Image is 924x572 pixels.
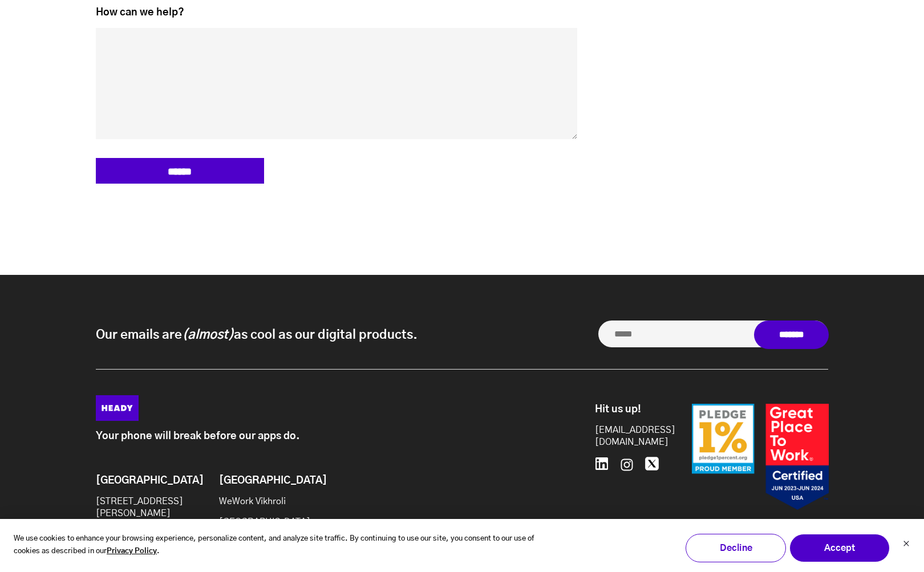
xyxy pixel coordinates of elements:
h6: [GEOGRAPHIC_DATA] [219,475,311,488]
p: WeWork Vikhroli [219,496,311,508]
button: Accept [789,534,890,562]
img: Badges-24 [692,404,829,510]
button: Dismiss cookie banner [903,539,910,551]
h6: Hit us up! [595,404,663,416]
a: [EMAIL_ADDRESS][DOMAIN_NAME] [595,424,663,448]
p: Your phone will break before our apps do. [96,431,544,443]
p: [STREET_ADDRESS][PERSON_NAME] [96,496,188,520]
p: Our emails are as cool as our digital products. [96,326,418,343]
i: (almost) [182,328,234,341]
h6: [GEOGRAPHIC_DATA] [96,475,188,488]
p: [GEOGRAPHIC_DATA], [GEOGRAPHIC_DATA] [219,516,311,540]
button: Decline [686,534,786,562]
a: Privacy Policy [107,545,157,558]
img: Heady_Logo_Web-01 (1) [96,395,139,421]
p: We use cookies to enhance your browsing experience, personalize content, and analyze site traffic... [14,533,541,559]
